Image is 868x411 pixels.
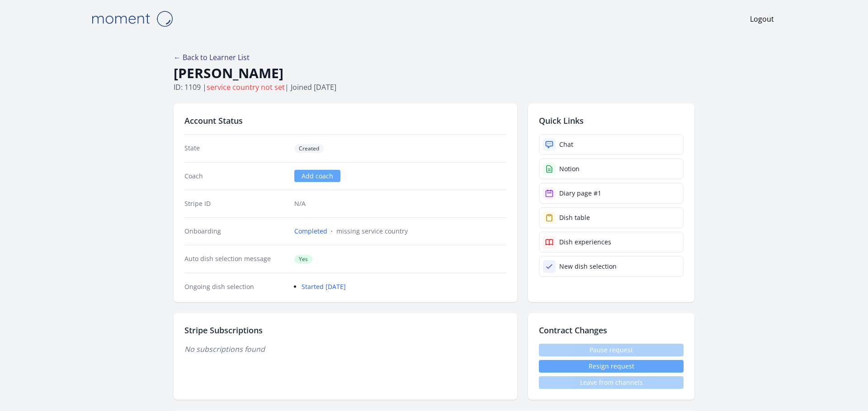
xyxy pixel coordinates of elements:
[184,144,287,153] dt: State
[750,14,774,24] a: Logout
[539,232,684,252] a: Dish experiences
[539,360,684,373] button: Resign request
[174,52,250,62] a: ← Back to Learner List
[559,238,611,247] div: Dish experiences
[184,344,506,355] p: No subscriptions found
[539,376,684,389] span: Leave from channels
[294,170,340,182] a: Add coach
[294,227,327,236] a: Completed
[184,282,287,291] dt: Ongoing dish selection
[539,134,684,155] a: Chat
[539,183,684,204] a: Diary page #1
[174,82,694,93] p: ID: 1109 | | Joined [DATE]
[336,227,408,235] span: missing service country
[184,324,506,336] h2: Stripe Subscriptions
[184,227,287,236] dt: Onboarding
[559,262,617,271] div: New dish selection
[87,7,177,30] img: Moment
[294,199,506,208] p: N/A
[184,114,506,127] h2: Account Status
[331,227,333,235] span: ·
[302,282,346,291] a: Started [DATE]
[539,256,684,277] a: New dish selection
[559,189,601,198] div: Diary page #1
[539,324,684,336] h2: Contract Changes
[207,82,285,92] span: service country not set
[539,114,684,127] h2: Quick Links
[539,159,684,179] a: Notion
[184,172,287,181] dt: Coach
[559,213,590,222] div: Dish table
[184,199,287,208] dt: Stripe ID
[184,254,287,264] dt: Auto dish selection message
[559,140,573,149] div: Chat
[294,144,324,153] span: Created
[539,344,684,356] span: Pause request
[294,255,312,264] span: Yes
[174,65,694,82] h1: [PERSON_NAME]
[559,164,580,173] div: Notion
[539,207,684,228] a: Dish table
